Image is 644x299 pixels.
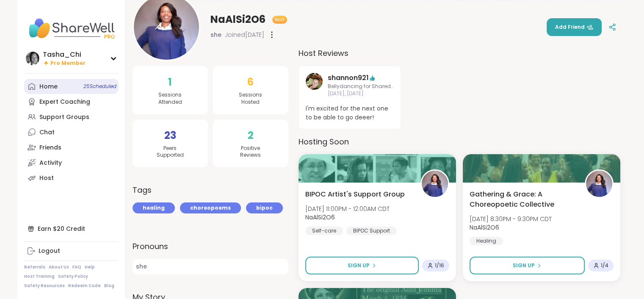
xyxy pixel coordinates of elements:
button: Add Friend [547,18,602,36]
span: 23 [164,128,176,143]
span: bipoc [256,204,273,212]
a: Safety Policy [58,274,88,280]
a: Redeem Code [68,283,101,289]
a: Referrals [24,264,45,270]
span: Sign Up [348,262,370,269]
a: Host [24,170,119,185]
div: Self-care [305,227,343,235]
span: 1 / 16 [435,262,444,269]
button: Sign Up [305,257,419,274]
a: About Us [49,264,69,270]
span: Sessions Hosted [239,91,262,106]
span: healing [143,204,165,212]
div: Support Groups [39,113,89,122]
a: Activity [24,155,119,170]
div: Healing [470,237,503,245]
span: she [210,30,221,39]
label: Pronouns [133,241,288,252]
span: Gathering & Grace: A Choreopoetic Collective [470,189,575,210]
div: Friends [39,144,61,152]
span: Host [275,17,285,23]
h3: Tags [133,184,152,196]
img: NaAlSi2O6 [422,171,448,197]
b: NaAlSi2O6 [305,213,335,221]
span: choreopoems [190,204,231,212]
span: Sign Up [513,262,535,269]
div: Chat [39,128,55,137]
span: 25 Scheduled [83,83,116,90]
a: Friends [24,140,119,155]
a: Help [85,264,95,270]
div: Earn $20 Credit [24,221,119,236]
div: Tasha_Chi [43,50,86,59]
span: Add Friend [555,23,593,31]
a: Chat [24,125,119,140]
span: Sessions Attended [158,91,182,106]
a: Support Groups [24,109,119,125]
a: shannon921 [306,73,323,97]
span: Positive Reviews [240,145,261,159]
img: Tasha_Chi [26,52,39,65]
img: ShareWell Nav Logo [24,14,119,43]
div: Activity [39,159,62,167]
span: 6 [247,75,254,90]
a: Host Training [24,274,55,280]
span: 2 [248,128,254,143]
a: FAQ [72,264,81,270]
button: Sign Up [470,257,585,274]
span: NaAlSi2O6 [210,13,265,26]
div: Expert Coaching [39,98,90,106]
div: Logout [39,247,60,255]
img: shannon921 [306,73,323,90]
span: [DATE], [DATE] [328,90,394,97]
span: [DATE] 11:00PM - 12:00AM CDT [305,205,390,213]
span: 1 / 4 [601,262,608,269]
b: NaAlSi2O6 [470,223,499,232]
span: BIPOC Artist's Support Group [305,189,405,199]
a: Expert Coaching [24,94,119,109]
span: Joined [DATE] [225,30,264,39]
a: Home25Scheduled [24,79,119,94]
h3: Hosting Soon [299,136,620,147]
a: Logout [24,244,119,259]
div: BIPOC Support [346,227,397,235]
a: Blog [104,283,114,289]
span: Pro Member [50,60,86,67]
span: 1 [168,75,172,90]
div: Host [39,174,54,183]
a: Safety Resources [24,283,65,289]
span: I'm excited for the next one to be able to go deeer! [306,104,394,122]
img: NaAlSi2O6 [586,171,612,197]
span: [DATE] 8:30PM - 9:30PM CDT [470,215,552,223]
span: Peers Supported [157,145,184,159]
div: Home [39,83,58,91]
a: shannon921 [328,73,369,83]
span: Bellydancing for Shared Wellness [328,83,394,90]
span: she [133,259,288,274]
